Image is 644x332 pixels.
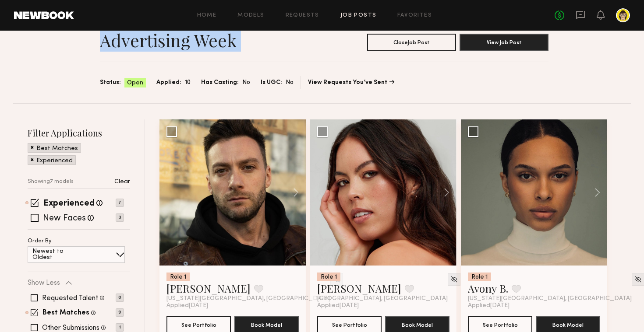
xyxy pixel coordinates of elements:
[397,13,432,18] a: Favorites
[116,308,124,317] p: 9
[28,127,130,139] h2: Filter Applications
[43,214,86,223] label: New Faces
[116,323,124,332] p: 1
[340,13,377,18] a: Job Posts
[317,302,449,309] div: Applied [DATE]
[185,78,191,87] span: 10
[28,238,52,244] p: Order By
[286,13,319,18] a: Requests
[116,294,124,302] p: 0
[156,78,181,87] span: Applied:
[468,273,491,281] div: Role 1
[42,325,99,332] label: Other Submissions
[166,302,299,309] div: Applied [DATE]
[234,321,299,328] a: Book Model
[385,321,449,328] a: Book Model
[166,295,330,302] span: [US_STATE][GEOGRAPHIC_DATA], [GEOGRAPHIC_DATA]
[42,310,89,317] label: Best Matches
[237,13,264,18] a: Models
[116,213,124,222] p: 3
[36,146,78,152] p: Best Matches
[460,34,548,51] button: View Job Post
[36,158,73,164] p: Experienced
[32,248,85,261] p: Newest to Oldest
[308,80,394,86] a: View Requests You’ve Sent
[28,179,74,185] p: Showing 7 models
[367,34,456,51] button: CloseJob Post
[317,295,448,302] span: [GEOGRAPHIC_DATA], [GEOGRAPHIC_DATA]
[116,199,124,207] p: 7
[317,273,340,281] div: Role 1
[317,281,401,295] a: [PERSON_NAME]
[634,276,642,283] img: Unhide Model
[261,78,282,87] span: Is UGC:
[536,321,600,328] a: Book Model
[43,199,95,208] label: Experienced
[242,78,250,87] span: No
[42,295,98,302] label: Requested Talent
[166,273,190,281] div: Role 1
[468,302,600,309] div: Applied [DATE]
[286,78,294,87] span: No
[127,79,143,87] span: Open
[114,179,130,185] p: Clear
[197,13,217,18] a: Home
[166,281,251,295] a: [PERSON_NAME]
[28,280,60,287] p: Show Less
[468,295,632,302] span: [US_STATE][GEOGRAPHIC_DATA], [GEOGRAPHIC_DATA]
[201,78,239,87] span: Has Casting:
[468,281,508,295] a: Avony B.
[450,276,458,283] img: Unhide Model
[100,78,121,87] span: Status:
